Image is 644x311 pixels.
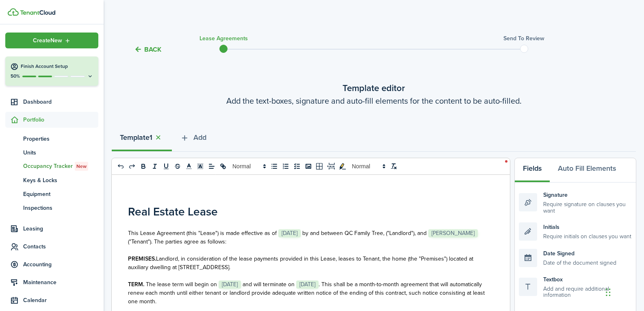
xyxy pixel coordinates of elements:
[23,296,98,304] span: Calendar
[217,161,229,171] button: link
[112,81,636,95] wizard-step-header-title: Template editor
[120,132,150,143] strong: Template
[21,63,93,70] h4: Finish Account Setup
[23,242,98,251] span: Contacts
[603,272,644,311] iframe: Chat Widget
[5,33,98,48] button: Open menu
[23,190,98,198] span: Equipment
[219,281,241,289] span: [DATE]
[325,161,337,171] button: pageBreak
[23,162,98,171] span: Occupancy Tracker
[33,38,62,43] span: Create New
[23,135,98,143] span: Properties
[278,229,301,237] span: [DATE]
[550,158,624,183] button: Auto Fill Elements
[193,132,206,143] span: Add
[160,161,172,171] button: underline
[503,34,544,43] h3: Send to review
[23,278,98,287] span: Maintenance
[23,224,98,233] span: Leasing
[172,161,183,171] button: strike
[134,45,161,54] button: Back
[128,280,485,306] span: The lease term will begin on ﻿﻿﻿ ﻿﻿﻿ and will terminate on ﻿﻿﻿ ﻿﻿﻿. This shall be a month-to-mont...
[128,203,218,220] strong: Real Estate Lease
[76,163,87,170] span: New
[138,161,149,171] button: bold
[23,148,98,157] span: Units
[20,10,55,15] img: TenantCloud
[269,161,280,171] button: list: bullet
[5,94,98,110] a: Dashboard
[149,161,160,171] button: italic
[23,115,98,124] span: Portfolio
[5,146,98,159] a: Units
[296,281,319,289] span: [DATE]
[5,159,98,173] a: Occupancy TrackerNew
[606,280,611,304] div: Drag
[128,280,144,289] strong: TERM.
[8,8,19,16] img: TenantCloud
[199,34,248,43] h3: Lease Agreements
[152,133,164,142] button: Close tab
[5,187,98,201] a: Equipment
[23,176,98,185] span: Keys & Locks
[126,161,138,171] button: redo: redo
[5,201,98,215] a: Inspections
[23,98,98,106] span: Dashboard
[428,229,478,237] span: [PERSON_NAME]
[337,161,348,171] button: toggleMarkYellow: markYellow
[23,204,98,212] span: Inspections
[128,254,156,263] strong: PREMISES.
[5,57,98,86] button: Finish Account Setup50%
[10,73,20,80] p: 50%
[112,95,636,107] wizard-step-header-description: Add the text-boxes, signature and auto-fill elements for the content to be auto-filled.
[5,173,98,187] a: Keys & Locks
[388,161,399,171] button: clean
[172,127,215,152] button: Add
[280,161,291,171] button: list: ordered
[128,254,473,272] span: Landlord, in consideration of the lease payments provided in this Lease, leases to Tenant, the ho...
[115,161,126,171] button: undo: undo
[150,132,152,143] strong: 1
[291,161,303,171] button: list: check
[515,158,550,183] button: Fields
[128,229,478,246] span: This Lease Agreement (this "Lease") is made effective as of ﻿﻿﻿ ﻿﻿﻿ by and between QC Family Tree...
[5,132,98,146] a: Properties
[303,161,314,171] button: image
[314,161,325,171] button: table-better
[23,260,98,269] span: Accounting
